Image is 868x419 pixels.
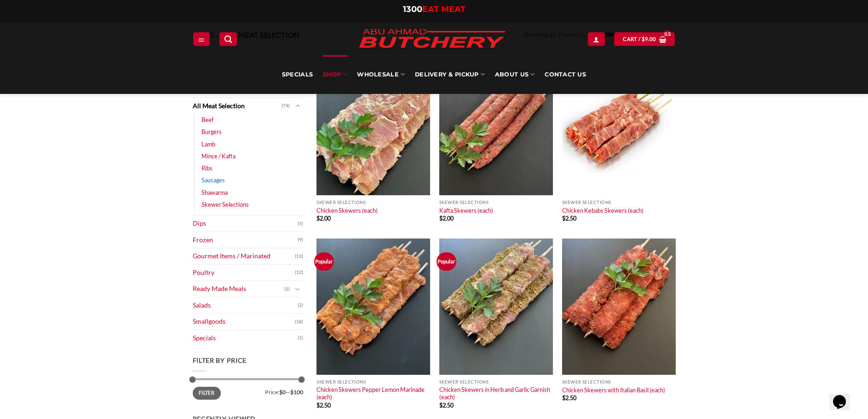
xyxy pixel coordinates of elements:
a: Ready Made Meals [193,281,284,297]
a: Skewer Selections [201,198,249,210]
span: (2) [284,282,290,296]
span: (13) [295,250,303,263]
button: Toggle [292,284,303,294]
a: Specials [193,330,298,346]
a: Sausages [201,174,225,186]
span: $0 [279,389,286,396]
span: $100 [290,389,303,396]
button: Filter [193,387,221,399]
img: Chicken_Skewers_with_Italian_Basil [562,239,676,375]
a: Gourmet Items / Marinated [193,248,295,264]
bdi: 2.00 [439,215,454,222]
a: Chicken Skewers Pepper Lemon Marinade (each) [316,386,430,401]
bdi: 2.00 [316,215,331,222]
button: Toggle [292,101,303,111]
bdi: 2.50 [562,215,576,222]
a: Burgers [201,126,222,138]
span: (2) [298,298,303,312]
span: (74) [282,99,290,113]
a: Kafta Skewers (each) [439,207,493,214]
img: Chicken_Skewers_Pepper_Lemon_Marinade [316,239,430,375]
a: About Us [495,55,535,94]
a: Wholesale [357,55,405,94]
a: View cart [614,32,675,46]
span: Cart / [623,35,656,43]
p: Skewer Selections [562,379,676,384]
p: Skewer Selections [439,200,553,205]
span: (18) [295,315,303,329]
span: EAT MEAT [422,4,466,14]
a: Specials [282,55,313,94]
a: Login [588,32,604,46]
iframe: chat widget [829,382,859,410]
a: Dips [193,215,298,232]
span: (5) [298,217,303,231]
img: Abu Ahmad Butchery [351,23,512,55]
a: Delivery & Pickup [415,55,485,94]
a: Mince / Kafta [201,150,236,162]
a: Ribs [201,162,213,174]
span: 1300 [403,4,422,14]
img: Chicken Kebabs Skewers [562,59,676,195]
span: (1) [298,331,303,345]
a: Salads [193,297,298,314]
a: Search [219,32,237,46]
span: $ [562,394,565,402]
a: 1300EAT MEAT [403,4,466,14]
p: Skewer Selections [439,379,553,384]
span: Filter by price [193,356,247,364]
a: SHOP [323,55,347,94]
img: Kafta Skewers [439,59,553,195]
a: Contact Us [545,55,586,94]
span: $ [642,35,645,43]
p: Skewer Selections [316,379,430,384]
a: All Meat Selection [193,98,282,114]
a: Chicken Skewers in Herb and Garlic Garnish (each) [439,386,553,401]
a: Beef [201,114,213,126]
img: Chicken_Skewers_in_Herb_and_Garlic_Garnish [439,239,553,375]
a: Shawarma [201,186,228,198]
p: Skewer Selections [562,200,676,205]
a: Poultry [193,265,295,281]
a: Frozen [193,232,298,248]
bdi: 2.50 [562,394,576,402]
img: Chicken Skewers [316,59,430,195]
span: $ [439,215,443,222]
a: Chicken Skewers (each) [316,207,378,214]
span: $ [316,215,320,222]
a: Menu [193,32,210,46]
a: Chicken Skewers with Italian Basil (each) [562,386,665,394]
span: $ [439,402,443,409]
div: Price: — [193,387,303,395]
span: (12) [295,266,303,279]
bdi: 2.50 [439,402,454,409]
p: Skewer Selections [316,200,430,205]
bdi: 9.00 [642,36,656,42]
a: Smallgoods [193,314,295,330]
bdi: 2.50 [316,402,331,409]
span: $ [316,402,320,409]
span: (9) [298,233,303,247]
a: Lamb [201,138,215,150]
a: Chicken Kebabs Skewers (each) [562,207,644,214]
span: $ [562,215,565,222]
